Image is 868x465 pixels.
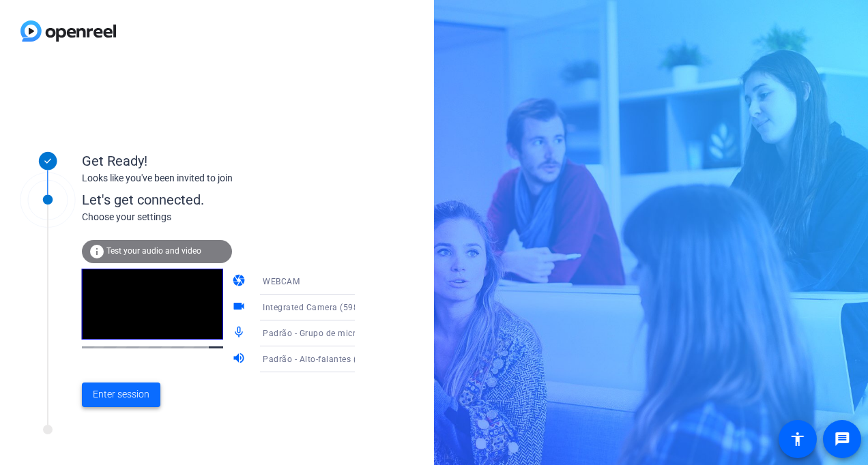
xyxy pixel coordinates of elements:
mat-icon: accessibility [790,431,806,447]
span: WEBCAM [263,277,300,286]
div: Choose your settings [82,210,383,224]
mat-icon: info [89,243,105,260]
mat-icon: volume_up [232,351,248,367]
span: Test your audio and video [106,246,201,256]
span: Padrão - Alto-falantes (2- Realtek(R) Audio) [263,353,435,364]
mat-icon: message [834,431,850,447]
div: Let's get connected. [82,190,383,210]
mat-icon: camera [232,273,248,290]
div: Get Ready! [82,151,355,171]
span: Integrated Camera (5986:2142) [263,301,390,312]
span: Enter session [93,387,149,402]
div: Looks like you've been invited to join [82,171,355,185]
button: Enter session [82,382,160,407]
mat-icon: videocam [232,299,248,316]
span: Padrão - Grupo de microfones (2- Tecnologia Intel® Smart Sound para microfones digitais) [263,327,626,338]
mat-icon: mic_none [232,325,248,342]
